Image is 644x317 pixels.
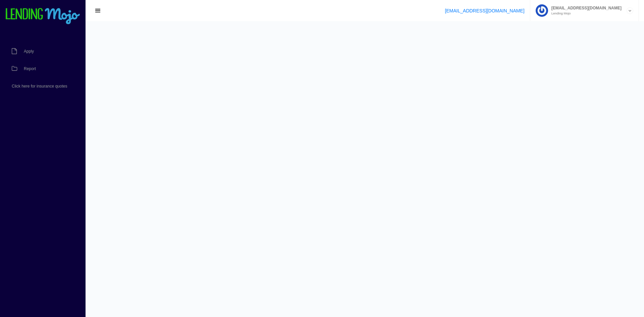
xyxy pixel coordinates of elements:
img: Profile image [536,4,548,17]
a: [EMAIL_ADDRESS][DOMAIN_NAME] [445,8,524,13]
span: Apply [24,49,34,53]
img: logo-small.png [5,8,80,25]
span: Report [24,67,36,71]
span: Click here for insurance quotes [12,84,67,88]
small: Lending Mojo [548,12,622,15]
span: [EMAIL_ADDRESS][DOMAIN_NAME] [548,6,622,10]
